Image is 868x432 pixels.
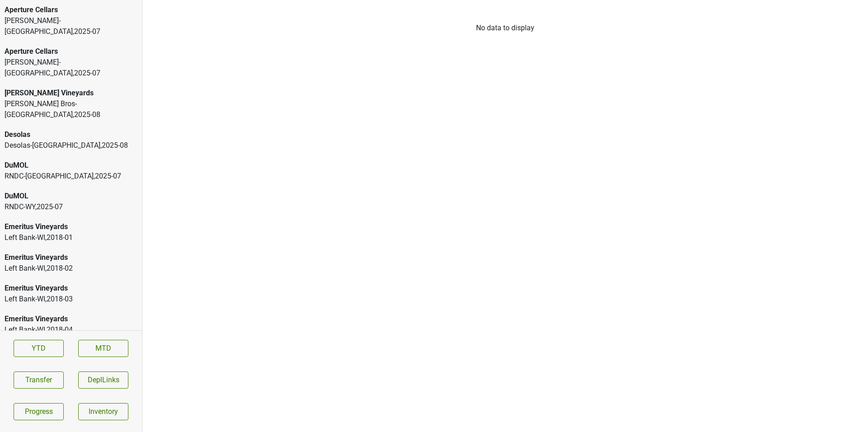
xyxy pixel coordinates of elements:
[5,283,137,294] div: Emeritus Vineyards
[78,403,128,420] a: Inventory
[5,202,137,212] div: RNDC-WY , 2025 - 07
[14,403,64,420] a: Progress
[5,324,137,335] div: Left Bank-WI , 2018 - 04
[5,221,137,232] div: Emeritus Vineyards
[5,294,137,305] div: Left Bank-WI , 2018 - 03
[5,46,137,57] div: Aperture Cellars
[5,171,137,182] div: RNDC-[GEOGRAPHIC_DATA] , 2025 - 07
[5,99,137,120] div: [PERSON_NAME] Bros-[GEOGRAPHIC_DATA] , 2025 - 08
[5,129,137,140] div: Desolas
[5,263,137,274] div: Left Bank-WI , 2018 - 02
[78,340,128,357] a: MTD
[14,340,64,357] a: YTD
[5,160,137,171] div: DuMOL
[78,371,128,389] button: DeplLinks
[142,23,868,33] div: No data to display
[5,15,137,37] div: [PERSON_NAME]-[GEOGRAPHIC_DATA] , 2025 - 07
[5,232,137,243] div: Left Bank-WI , 2018 - 01
[5,252,137,263] div: Emeritus Vineyards
[5,88,137,99] div: [PERSON_NAME] Vineyards
[5,140,137,151] div: Desolas-[GEOGRAPHIC_DATA] , 2025 - 08
[5,314,137,324] div: Emeritus Vineyards
[5,57,137,79] div: [PERSON_NAME]-[GEOGRAPHIC_DATA] , 2025 - 07
[5,5,137,15] div: Aperture Cellars
[5,191,137,202] div: DuMOL
[14,371,64,389] button: Transfer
